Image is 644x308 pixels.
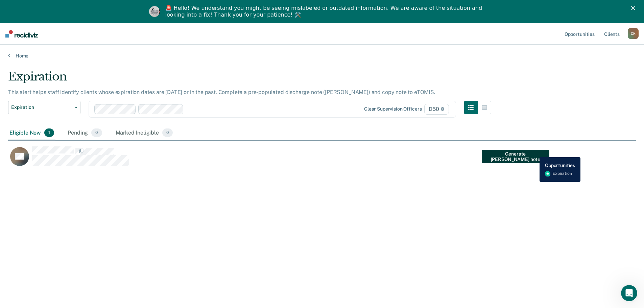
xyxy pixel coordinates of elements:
[91,128,102,137] span: 0
[628,28,639,39] div: C K
[11,104,72,110] span: Expiration
[149,6,160,17] img: Profile image for Kim
[5,30,38,38] img: Recidiviz
[114,126,174,141] div: Marked Ineligible0
[424,104,449,115] span: D50
[8,101,80,114] button: Expiration
[8,89,435,95] p: This alert helps staff identify clients whose expiration dates are [DATE] or in the past. Complet...
[165,5,484,18] div: 🚨 Hello! We understand you might be seeing mislabeled or outdated information. We are aware of th...
[8,126,55,141] div: Eligible Now1
[364,106,422,112] div: Clear supervision officers
[603,23,621,45] a: Clients
[44,128,54,137] span: 1
[66,126,103,141] div: Pending0
[563,23,596,45] a: Opportunities
[8,70,491,89] div: Expiration
[631,6,638,10] div: Close
[8,53,636,59] a: Home
[482,150,549,163] button: Generate [PERSON_NAME] note
[162,128,173,137] span: 0
[628,28,639,39] button: CK
[482,150,549,163] a: Navigate to form link
[8,146,557,173] div: CaseloadOpportunityCell-00573056
[621,285,637,301] iframe: Intercom live chat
